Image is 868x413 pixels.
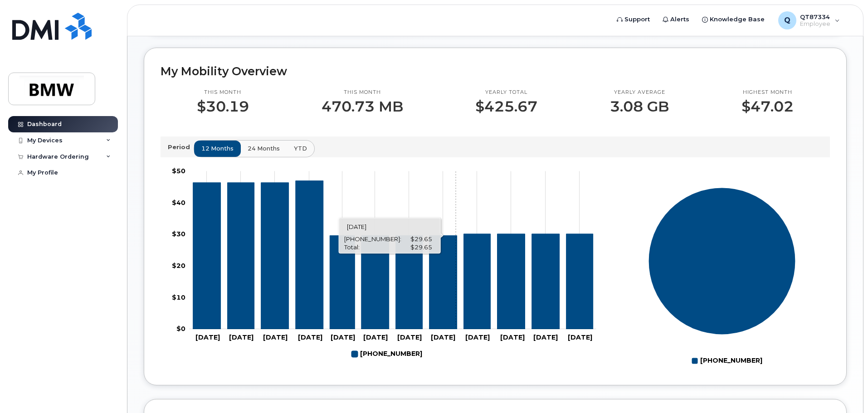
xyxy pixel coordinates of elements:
[692,353,762,369] g: Legend
[772,11,846,29] div: QT87334
[168,143,194,151] p: Period
[172,293,185,301] tspan: $10
[710,15,765,24] span: Knowledge Base
[172,230,185,238] tspan: $30
[475,89,537,96] p: Yearly total
[829,374,861,406] iframe: Messenger Launcher
[229,333,254,341] tspan: [DATE]
[322,98,403,115] p: 470.73 MB
[500,333,525,341] tspan: [DATE]
[568,333,592,341] tspan: [DATE]
[248,144,280,153] span: 24 months
[800,13,830,20] span: QT87334
[363,333,388,341] tspan: [DATE]
[656,10,696,29] a: Alerts
[197,89,249,96] p: This month
[331,333,355,341] tspan: [DATE]
[172,167,185,175] tspan: $50
[610,89,669,96] p: Yearly average
[322,89,403,96] p: This month
[741,98,794,115] p: $47.02
[670,15,689,24] span: Alerts
[195,333,220,341] tspan: [DATE]
[298,333,322,341] tspan: [DATE]
[351,346,422,362] g: 864-765-6115
[610,10,656,29] a: Support
[351,346,422,362] g: Legend
[172,167,596,362] g: Chart
[624,15,650,24] span: Support
[465,333,490,341] tspan: [DATE]
[800,20,830,28] span: Employee
[193,180,593,329] g: 864-765-6115
[397,333,422,341] tspan: [DATE]
[533,333,558,341] tspan: [DATE]
[784,15,790,26] span: Q
[610,98,669,115] p: 3.08 GB
[649,187,796,335] g: Series
[294,144,307,153] span: YTD
[649,187,796,368] g: Chart
[176,325,185,333] tspan: $0
[172,198,185,206] tspan: $40
[161,64,830,78] h2: My Mobility Overview
[263,333,288,341] tspan: [DATE]
[741,89,794,96] p: Highest month
[431,333,455,341] tspan: [DATE]
[197,98,249,115] p: $30.19
[172,262,185,270] tspan: $20
[696,10,771,29] a: Knowledge Base
[475,98,537,115] p: $425.67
